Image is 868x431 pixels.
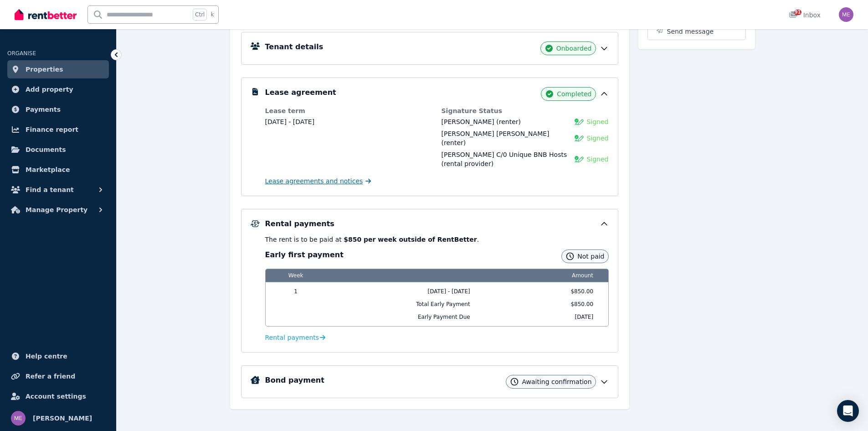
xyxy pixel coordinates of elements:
h5: Rental payments [265,218,334,229]
div: (renter) [442,117,521,126]
span: Finance report [26,124,78,135]
img: Bond Details [251,376,260,384]
span: $850.00 [498,301,597,308]
span: Help centre [26,351,67,362]
span: Not paid [577,252,604,261]
span: 1 [271,288,321,295]
span: Documents [26,144,66,155]
span: Completed [557,89,591,99]
span: [DATE] - [DATE] [326,288,492,295]
span: [PERSON_NAME] C/0 Unique BNB Hosts [442,151,567,158]
span: Signed [586,134,608,143]
span: [PERSON_NAME] [PERSON_NAME] [442,130,550,137]
button: Find a tenant [7,181,109,199]
span: Signed [586,117,608,126]
span: Lease agreements and notices [265,177,363,186]
span: Payments [26,104,61,115]
dd: [DATE] - [DATE] [265,117,432,126]
button: Send message [648,23,745,40]
span: Add property [26,84,73,95]
h5: Bond payment [265,375,324,386]
a: Lease agreements and notices [265,177,371,186]
a: Marketplace [7,161,109,179]
div: (renter) [442,129,570,147]
span: ORGANISE [7,50,36,57]
span: Send message [667,27,714,36]
a: Help centre [7,347,109,365]
a: Rental payments [265,333,326,342]
span: Rental payments [265,333,319,342]
span: Early Payment Due [326,313,492,321]
a: Add property [7,80,109,99]
b: $850 per week outside of RentBetter [344,236,477,243]
span: Marketplace [26,164,70,175]
span: Account settings [26,391,86,402]
span: Manage Property [26,204,87,215]
span: Onboarded [556,44,592,53]
button: Manage Property [7,201,109,219]
span: [PERSON_NAME] [442,118,494,125]
div: Inbox [789,10,821,20]
a: Properties [7,60,109,78]
dt: Signature Status [442,106,609,115]
img: Signed Lease [575,155,584,164]
span: Find a tenant [26,184,74,195]
h3: Early first payment [265,249,344,260]
a: Payments [7,100,109,119]
span: Week [271,269,321,282]
h5: Lease agreement [265,87,336,98]
dt: Lease term [265,106,432,115]
span: Properties [26,64,63,75]
div: Open Intercom Messenger [837,400,859,422]
span: [DATE] [498,313,597,321]
a: Refer a friend [7,367,109,385]
img: Signed Lease [575,117,584,126]
div: (rental provider) [442,150,570,168]
a: Documents [7,140,109,159]
span: [PERSON_NAME] [33,413,92,424]
p: The rent is to be paid at . [265,235,609,244]
a: Account settings [7,387,109,405]
a: Finance report [7,120,109,139]
img: Rental Payments [251,220,260,227]
span: 91 [794,10,801,15]
h5: Tenant details [265,42,324,52]
span: Amount [498,269,597,282]
span: k [211,11,214,18]
span: Total Early Payment [326,301,492,308]
span: Awaiting confirmation [522,377,591,386]
img: Signed Lease [575,134,584,143]
span: Ctrl [193,9,207,21]
img: Melinda Enriquez [839,7,853,22]
span: Signed [586,155,608,164]
img: Melinda Enriquez [11,411,26,426]
img: RentBetter [15,8,77,21]
span: Refer a friend [26,371,75,382]
span: $850.00 [498,288,597,295]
